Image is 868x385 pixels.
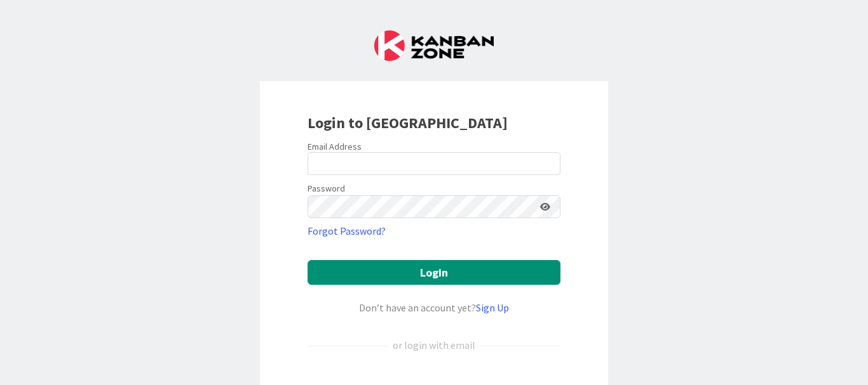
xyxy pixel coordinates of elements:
a: Sign Up [476,301,509,314]
button: Login [308,260,560,285]
a: Forgot Password? [308,223,386,238]
div: or login with email [390,337,478,353]
div: Don’t have an account yet? [308,300,560,315]
label: Email Address [308,141,362,152]
img: Kanban Zone [374,30,494,61]
b: Login to [GEOGRAPHIC_DATA] [308,113,508,133]
label: Password [308,182,345,195]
